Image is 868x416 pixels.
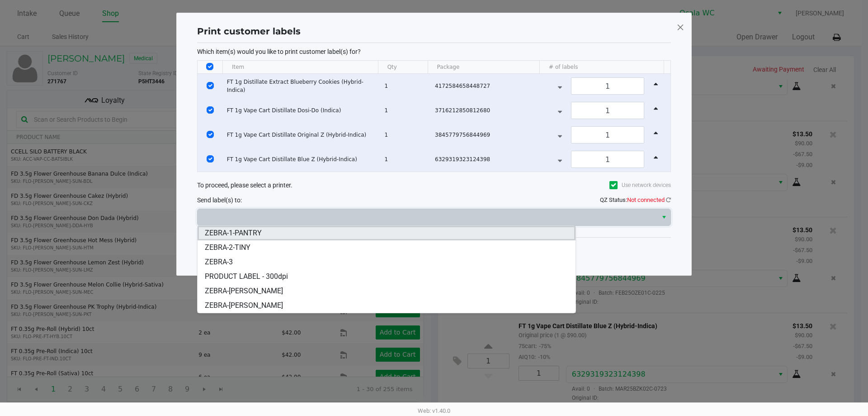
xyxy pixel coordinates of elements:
[205,228,262,239] span: ZEBRA-1-PANTRY
[205,286,283,296] span: ZEBRA-[PERSON_NAME]
[380,98,431,123] td: 1
[205,271,288,282] span: PRODUCT LABEL - 300dpi
[207,106,214,114] input: Select Row
[428,61,539,74] th: Package
[223,147,381,172] td: FT 1g Vape Cart Distillate Blue Z (Hybrid-Indica)
[380,123,431,147] td: 1
[431,123,544,147] td: 3845779756844969
[205,300,283,311] span: ZEBRA-[PERSON_NAME]
[600,196,671,203] span: QZ Status:
[197,48,671,56] p: Which item(s) would you like to print customer label(s) for?
[380,74,431,98] td: 1
[378,61,428,74] th: Qty
[431,98,544,123] td: 3716212850812680
[418,407,450,414] span: Web: v1.40.0
[207,155,214,163] input: Select Row
[206,63,213,70] input: Select All Rows
[431,147,544,172] td: 6329319323124398
[627,196,665,203] span: Not connected
[197,196,242,204] span: Send label(s) to:
[205,257,233,268] span: ZEBRA-3
[222,61,378,74] th: Item
[223,98,381,123] td: FT 1g Vape Cart Distillate Dosi-Do (Indica)
[207,82,214,89] input: Select Row
[539,61,664,74] th: # of labels
[223,123,381,147] td: FT 1g Vape Cart Distillate Original Z (Hybrid-Indica)
[197,182,292,189] span: To proceed, please select a printer.
[197,24,301,38] h1: Print customer labels
[609,181,671,189] label: Use network devices
[207,131,214,138] input: Select Row
[198,61,670,172] div: Data table
[657,209,670,225] button: Select
[223,74,381,98] td: FT 1g Distillate Extract Blueberry Cookies (Hybrid-Indica)
[431,74,544,98] td: 4172584658448727
[380,147,431,172] td: 1
[205,242,250,253] span: ZEBRA-2-TINY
